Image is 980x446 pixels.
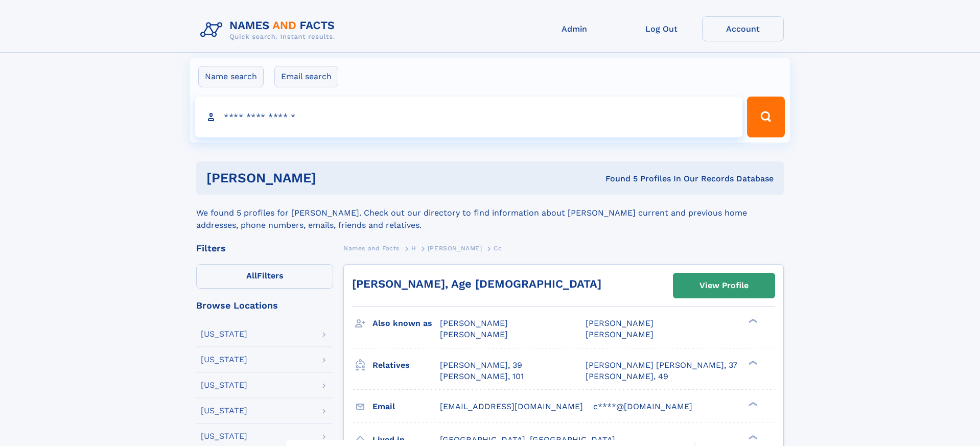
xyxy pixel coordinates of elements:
span: [PERSON_NAME] [440,330,508,339]
span: [GEOGRAPHIC_DATA], [GEOGRAPHIC_DATA] [440,435,615,444]
img: Logo Names and Facts [196,16,343,44]
a: [PERSON_NAME], 49 [586,371,668,382]
h3: Relatives [372,357,440,374]
div: ❯ [746,434,759,440]
span: [PERSON_NAME] [440,318,508,328]
label: Filters [196,264,333,289]
a: View Profile [673,273,775,298]
div: [US_STATE] [201,407,247,415]
h1: [PERSON_NAME] [206,172,461,184]
a: [PERSON_NAME], Age [DEMOGRAPHIC_DATA] [352,277,601,290]
div: Browse Locations [196,301,333,310]
label: Email search [274,66,338,87]
label: Name search [198,66,264,87]
div: ❯ [746,401,759,407]
a: [PERSON_NAME] [428,242,482,254]
a: Admin [533,16,615,41]
div: [US_STATE] [201,330,247,338]
a: Log Out [620,16,702,41]
a: H [411,242,416,254]
span: [PERSON_NAME] [586,318,654,328]
span: [PERSON_NAME] [428,245,482,252]
a: Names and Facts [343,242,400,254]
span: H [411,245,416,252]
div: View Profile [699,274,749,297]
div: ❯ [746,359,759,366]
a: Account [702,16,784,41]
div: [US_STATE] [201,381,247,389]
span: [EMAIL_ADDRESS][DOMAIN_NAME] [440,402,583,411]
div: [US_STATE] [201,432,247,440]
span: [PERSON_NAME] [586,330,654,339]
h3: Also known as [372,315,440,332]
span: Cc [494,245,502,252]
h3: Email [372,398,440,415]
a: [PERSON_NAME], 39 [440,360,522,371]
div: Found 5 Profiles In Our Records Database [461,173,774,184]
div: ❯ [746,318,759,324]
input: search input [195,97,742,137]
div: [US_STATE] [201,356,247,364]
div: We found 5 profiles for [PERSON_NAME]. Check out our directory to find information about [PERSON_... [196,195,784,231]
button: Search Button [747,97,785,137]
span: All [246,271,257,280]
a: [PERSON_NAME], 101 [440,371,524,382]
a: [PERSON_NAME] [PERSON_NAME], 37 [586,360,737,371]
div: Filters [196,244,333,253]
